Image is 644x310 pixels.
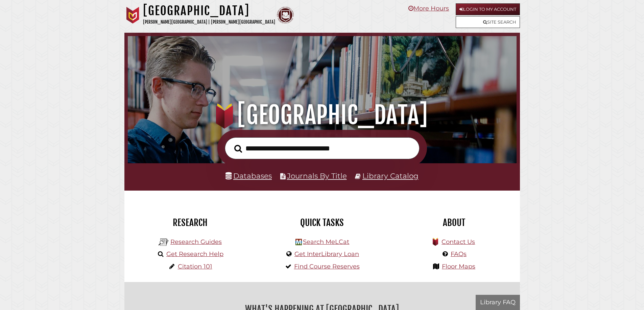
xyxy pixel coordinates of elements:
button: Search [231,143,245,155]
a: Login to My Account [456,3,520,15]
a: Get Research Help [166,250,223,258]
a: Citation 101 [178,263,212,270]
a: Library Catalog [362,171,419,180]
a: Get InterLibrary Loan [294,250,359,258]
a: Site Search [456,16,520,28]
a: FAQs [451,250,467,258]
a: Find Course Reserves [294,263,360,270]
a: More Hours [408,5,449,12]
h1: [GEOGRAPHIC_DATA] [137,100,507,130]
a: Floor Maps [442,263,475,270]
img: Hekman Library Logo [159,237,169,247]
a: Databases [225,171,272,180]
a: Journals By Title [287,171,347,180]
img: Calvin University [124,7,141,24]
a: Research Guides [170,238,222,246]
p: [PERSON_NAME][GEOGRAPHIC_DATA] | [PERSON_NAME][GEOGRAPHIC_DATA] [143,18,275,26]
h1: [GEOGRAPHIC_DATA] [143,3,275,18]
img: Calvin Theological Seminary [277,7,294,24]
i: Search [234,144,242,153]
h2: About [393,217,515,228]
img: Hekman Library Logo [295,239,302,245]
h2: Quick Tasks [261,217,383,228]
h2: Research [129,217,251,228]
a: Search MeLCat [303,238,349,246]
a: Contact Us [442,238,475,246]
